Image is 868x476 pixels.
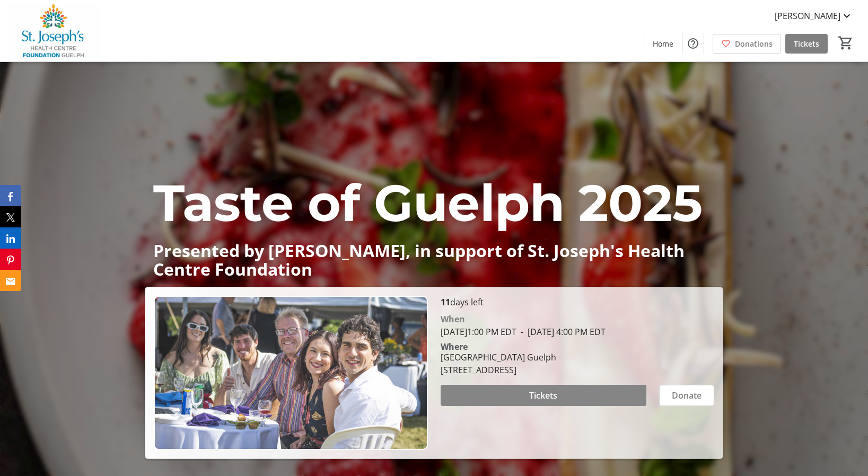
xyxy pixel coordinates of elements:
[441,342,468,351] div: Where
[766,7,862,24] button: [PERSON_NAME]
[441,296,450,308] span: 11
[775,10,840,22] span: [PERSON_NAME]
[153,241,715,278] p: Presented by [PERSON_NAME], in support of St. Joseph's Health Centre Foundation
[659,385,714,406] button: Donate
[441,385,647,406] button: Tickets
[653,38,673,49] span: Home
[836,33,855,52] button: Cart
[516,326,606,338] span: [DATE] 4:00 PM EDT
[441,364,556,376] div: [STREET_ADDRESS]
[713,34,781,54] a: Donations
[682,33,704,54] button: Help
[6,4,101,57] img: St. Joseph's Health Centre Foundation Guelph's Logo
[644,34,682,54] a: Home
[154,296,428,450] img: Campaign CTA Media Photo
[441,351,556,364] div: [GEOGRAPHIC_DATA] Guelph
[441,326,516,338] span: [DATE] 1:00 PM EDT
[529,389,557,402] span: Tickets
[785,34,828,54] a: Tickets
[516,326,528,338] span: -
[794,38,819,49] span: Tickets
[735,38,773,49] span: Donations
[153,172,703,234] span: Taste of Guelph 2025
[441,313,465,325] div: When
[672,389,702,402] span: Donate
[441,296,715,308] p: days left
